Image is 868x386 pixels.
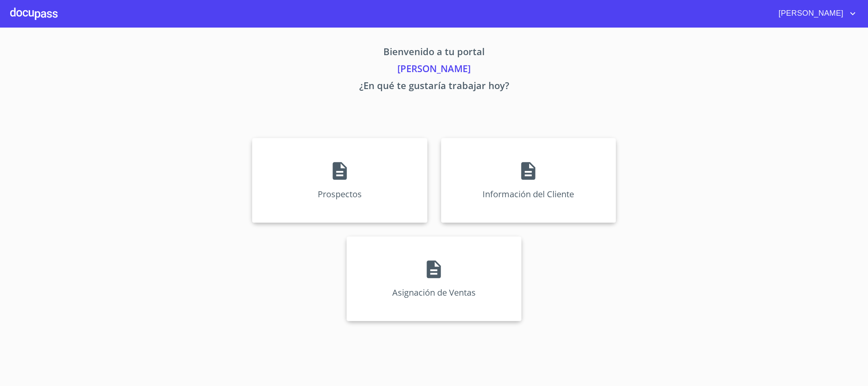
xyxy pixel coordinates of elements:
[483,188,574,200] p: Información del Cliente
[173,78,695,95] p: ¿En qué te gustaría trabajar hoy?
[772,7,848,20] span: [PERSON_NAME]
[318,188,362,200] p: Prospectos
[173,62,695,78] p: [PERSON_NAME]
[392,287,476,298] p: Asignación de Ventas
[173,45,695,62] p: Bienvenido a tu portal
[772,7,858,20] button: account of current user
